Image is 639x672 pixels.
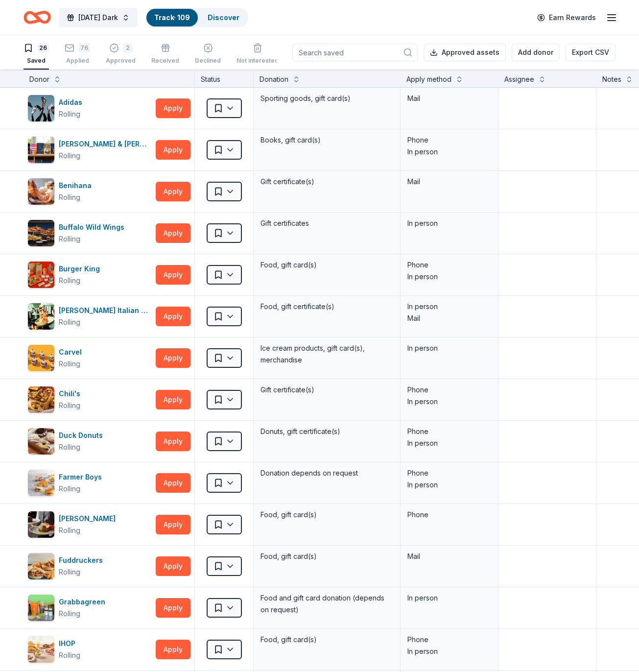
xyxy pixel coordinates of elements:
img: Image for Fuddruckers [28,553,54,579]
button: Received [151,39,179,70]
div: Status [195,70,254,87]
button: Image for IHOPIHOPRolling [27,636,152,663]
div: Mail [407,176,491,188]
div: Burger King [59,263,104,275]
div: Chili's [59,388,84,400]
div: In person [407,592,491,604]
div: 76 [78,43,90,53]
img: Image for Chili's [28,386,54,413]
a: Home [24,6,51,29]
button: Image for Burger KingBurger KingRolling [27,261,152,288]
a: Discover [208,13,239,22]
img: Image for Farmer Boys [28,470,54,496]
div: Rolling [59,400,80,411]
div: Gift certificate(s) [260,175,394,189]
input: Search saved [292,44,418,61]
div: 26 [37,43,49,53]
button: Export CSV [566,44,615,61]
img: Image for Duck Donuts [28,428,54,455]
div: Rolling [59,566,80,578]
div: Rolling [59,649,80,661]
img: Image for Barnes & Noble [28,137,54,163]
div: Assignee [504,73,534,85]
div: IHOP [59,638,80,649]
div: In person [407,396,491,408]
div: Rolling [59,233,80,245]
div: Sporting goods, gift card(s) [260,92,394,105]
div: Rolling [59,316,80,328]
button: [DATE] Dark [59,8,138,27]
div: Donuts, gift certificate(s) [260,425,394,438]
div: Duck Donuts [59,430,107,441]
button: Apply [156,98,190,118]
div: Rolling [59,358,80,370]
button: Apply [156,598,190,618]
div: Ice cream products, gift card(s), merchandise [260,341,394,367]
button: Image for CarvelCarvelRolling [27,344,152,372]
button: 2Approved [106,39,136,70]
div: In person [407,301,491,312]
div: Donation [260,73,288,85]
div: In person [407,342,491,354]
button: Apply [156,348,190,368]
div: Saved [24,57,49,65]
div: Books, gift card(s) [260,133,394,147]
div: In person [407,479,491,491]
div: Rolling [59,608,80,620]
img: Image for Carrabba's Italian Grill [28,303,54,330]
div: Applied [65,57,90,65]
div: Grabbagreen [59,596,109,608]
div: In person [407,217,491,229]
button: Apply [156,556,190,576]
div: Carvel [59,346,86,358]
button: Add donor [512,44,560,61]
div: In person [407,146,491,158]
img: Image for Adidas [28,95,54,121]
button: Apply [156,640,190,659]
div: Fuddruckers [59,554,107,566]
button: 76Applied [65,39,90,70]
div: In person [407,437,491,449]
div: Phone [407,259,491,271]
div: Phone [407,134,491,146]
img: Image for Buffalo Wild Wings [28,220,54,246]
button: Approved assets [424,44,506,61]
button: Image for Fleming's[PERSON_NAME]Rolling [27,511,152,538]
img: Image for IHOP [28,636,54,663]
div: [PERSON_NAME] Italian Grill [59,305,152,316]
button: Apply [156,307,190,326]
div: 2 [123,43,133,53]
button: Declined [195,39,221,70]
span: [DATE] Dark [78,12,118,24]
button: Image for Carrabba's Italian Grill[PERSON_NAME] Italian GrillRolling [27,303,152,330]
div: Gift certificate(s) [260,383,394,397]
button: Image for Barnes & Noble[PERSON_NAME] & [PERSON_NAME]Rolling [27,136,152,164]
div: Mail [407,312,491,324]
img: Image for Benihana [28,178,54,205]
div: Benihana [59,180,95,192]
div: Rolling [59,150,80,162]
div: In person [407,646,491,657]
div: Donation depends on request [260,466,394,480]
button: Apply [156,473,190,493]
div: Adidas [59,96,86,108]
div: [PERSON_NAME] [59,513,119,525]
button: Image for Duck DonutsDuck DonutsRolling [27,428,152,455]
div: Farmer Boys [59,471,106,483]
div: Food and gift card donation (depends on request) [260,591,394,617]
a: Earn Rewards [531,9,602,26]
button: Apply [156,390,190,409]
div: Notes [602,73,621,85]
button: Image for Chili'sChili'sRolling [27,386,152,413]
button: Image for Buffalo Wild WingsBuffalo Wild WingsRolling [27,219,152,247]
button: Image for AdidasAdidasRolling [27,95,152,122]
div: Rolling [59,441,80,453]
div: Rolling [59,192,80,203]
button: Apply [156,432,190,451]
div: Received [151,57,179,65]
div: Approved [106,57,136,65]
button: Apply [156,223,190,243]
button: Apply [156,265,190,285]
button: Not interested [237,39,279,70]
button: 26Saved [24,39,49,70]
